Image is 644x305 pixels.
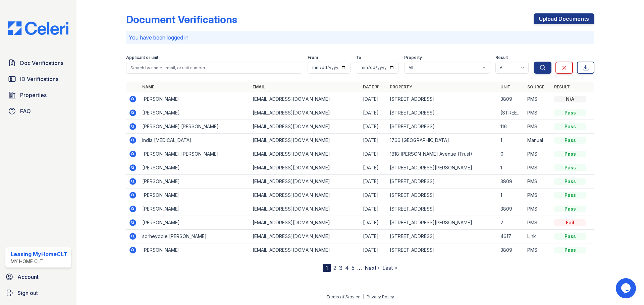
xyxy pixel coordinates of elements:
td: [DATE] [360,202,387,216]
td: [DATE] [360,230,387,243]
td: [DATE] [360,216,387,230]
td: 1 [498,188,525,202]
a: Account [3,270,74,284]
td: [EMAIL_ADDRESS][DOMAIN_NAME] [250,161,360,175]
td: 3809 [498,243,525,257]
a: Result [554,84,570,89]
label: Applicant or unit [126,55,158,60]
a: Last » [382,264,397,271]
td: [STREET_ADDRESS] [387,188,497,202]
td: [PERSON_NAME] [140,188,250,202]
td: [PERSON_NAME] [140,161,250,175]
div: Pass [554,206,586,212]
span: … [357,264,362,272]
div: Pass [554,151,586,157]
a: 4 [345,264,349,271]
td: India [MEDICAL_DATA] [140,134,250,147]
a: Sign out [3,286,74,300]
a: 3 [339,264,342,271]
td: Manual [525,134,551,147]
label: To [356,55,361,60]
a: ID Verifications [5,72,71,86]
td: [EMAIL_ADDRESS][DOMAIN_NAME] [250,134,360,147]
td: [DATE] [360,175,387,188]
label: Result [495,55,508,60]
td: PMS [525,243,551,257]
span: Sign out [17,289,38,297]
td: [STREET_ADDRESS] [387,230,497,243]
td: [PERSON_NAME] [PERSON_NAME] [140,120,250,134]
td: 1 [498,134,525,147]
a: 5 [352,264,355,271]
img: CE_Logo_Blue-a8612792a0a2168367f1c8372b55b34899dd931a85d93a1a3d3e32e68fde9ad4.png [3,21,74,35]
td: [EMAIL_ADDRESS][DOMAIN_NAME] [250,216,360,230]
span: Doc Verifications [20,59,63,67]
td: [PERSON_NAME] [140,202,250,216]
div: Pass [554,137,586,144]
td: PMS [525,202,551,216]
span: FAQ [20,107,31,115]
td: 1818 [PERSON_NAME] Avenue (Trust) [387,147,497,161]
td: PMS [525,175,551,188]
div: | [363,294,364,299]
td: [DATE] [360,147,387,161]
td: [DATE] [360,243,387,257]
td: 4617 [498,230,525,243]
td: [STREET_ADDRESS] [387,202,497,216]
a: 2 [333,264,336,271]
td: [EMAIL_ADDRESS][DOMAIN_NAME] [250,243,360,257]
td: PMS [525,106,551,120]
td: [EMAIL_ADDRESS][DOMAIN_NAME] [250,202,360,216]
td: [EMAIL_ADDRESS][DOMAIN_NAME] [250,147,360,161]
td: [EMAIL_ADDRESS][DOMAIN_NAME] [250,230,360,243]
div: Pass [554,247,586,253]
td: [PERSON_NAME] [140,106,250,120]
div: Document Verifications [126,13,237,25]
td: [EMAIL_ADDRESS][DOMAIN_NAME] [250,120,360,134]
td: [EMAIL_ADDRESS][DOMAIN_NAME] [250,188,360,202]
td: [STREET_ADDRESS] [387,175,497,188]
td: [PERSON_NAME] [140,216,250,230]
td: [DATE] [360,188,387,202]
td: [EMAIL_ADDRESS][DOMAIN_NAME] [250,175,360,188]
div: Fail [554,219,586,226]
td: [EMAIL_ADDRESS][DOMAIN_NAME] [250,92,360,106]
a: Upload Documents [534,13,594,24]
a: Privacy Policy [367,294,394,299]
div: Pass [554,164,586,171]
td: 3809 [498,175,525,188]
span: ID Verifications [20,75,58,83]
a: Next › [365,264,380,271]
div: Pass [554,178,586,185]
div: N/A [554,96,586,102]
div: Pass [554,123,586,130]
iframe: chat widget [616,278,637,298]
div: Pass [554,192,586,199]
a: Name [142,84,154,89]
td: [DATE] [360,120,387,134]
span: Properties [20,91,47,99]
label: Property [404,55,422,60]
td: PMS [525,188,551,202]
p: You have been logged in [129,33,592,42]
td: 0 [498,147,525,161]
td: PMS [525,216,551,230]
td: 1 [498,161,525,175]
td: [DATE] [360,106,387,120]
td: PMS [525,147,551,161]
a: FAQ [5,104,71,118]
td: PMS [525,92,551,106]
td: 2 [498,216,525,230]
a: Date ▼ [363,84,379,89]
td: [EMAIL_ADDRESS][DOMAIN_NAME] [250,106,360,120]
div: Leasing MyHomeCLT [11,250,67,258]
a: Doc Verifications [5,56,71,70]
span: Account [17,273,39,281]
td: [STREET_ADDRESS] [498,106,525,120]
input: Search by name, email, or unit number [126,62,302,74]
td: [DATE] [360,134,387,147]
td: 1766 [GEOGRAPHIC_DATA] [387,134,497,147]
a: Property [390,84,412,89]
div: Pass [554,233,586,240]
